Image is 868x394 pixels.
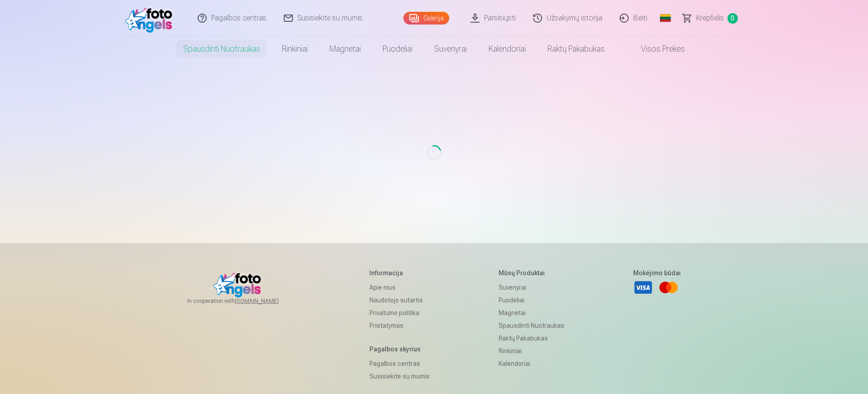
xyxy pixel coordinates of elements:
h5: Mūsų produktai [499,268,564,277]
span: 0 [727,13,738,24]
a: Magnetai [319,36,372,62]
a: Rinkiniai [499,345,564,357]
a: Apie mus [369,281,430,294]
a: Suvenyrai [423,36,478,62]
a: Spausdinti nuotraukas [499,319,564,332]
img: /fa5 [125,4,177,33]
a: Susisiekite su mumis [369,370,430,383]
a: Spausdinti nuotraukas [172,36,271,62]
a: Visa [633,277,653,297]
a: Galerija [403,12,449,24]
a: Raktų pakabukas [537,36,616,62]
a: Raktų pakabukas [499,332,564,345]
a: Naudotojo sutartis [369,294,430,306]
h5: Pagalbos skyrius [369,345,430,354]
h5: Mokėjimo būdai [633,268,681,277]
a: Puodeliai [372,36,423,62]
span: Krepšelis [696,13,724,24]
a: Suvenyrai [499,281,564,294]
a: Mastercard [659,277,679,297]
a: Puodeliai [499,294,564,306]
a: Rinkiniai [271,36,319,62]
span: In cooperation with [187,297,301,305]
a: Pristatymas [369,319,430,332]
a: Kalendoriai [499,357,564,370]
a: Magnetai [499,306,564,319]
a: Kalendoriai [478,36,537,62]
a: Visos prekės [616,36,696,62]
h5: Informacija [369,268,430,277]
a: Privatumo politika [369,306,430,319]
a: Pagalbos centras [369,357,430,370]
a: [DOMAIN_NAME] [235,297,301,305]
